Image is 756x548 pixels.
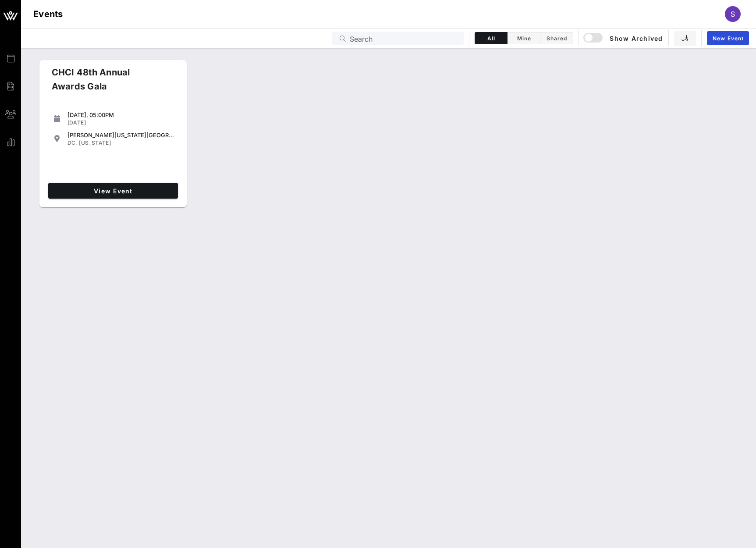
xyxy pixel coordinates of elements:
span: S [731,10,735,18]
div: CHCI 48th Annual Awards Gala [45,65,168,100]
button: All [475,32,508,44]
div: [DATE] [67,119,174,126]
button: Shared [540,32,573,44]
div: S [725,6,741,22]
div: [PERSON_NAME][US_STATE][GEOGRAPHIC_DATA] [67,132,174,139]
span: New Event [712,35,744,42]
span: All [480,35,502,42]
button: Mine [508,32,540,44]
span: Shared [546,35,568,42]
button: Show Archived [584,30,663,46]
h1: Events [33,7,63,21]
a: New Event [707,31,749,45]
span: [US_STATE] [79,139,111,146]
span: Mine [513,35,535,42]
span: Show Archived [585,33,663,43]
span: View Event [52,187,174,195]
a: View Event [48,183,178,199]
span: DC, [67,139,78,146]
div: [DATE], 05:00PM [67,111,174,118]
